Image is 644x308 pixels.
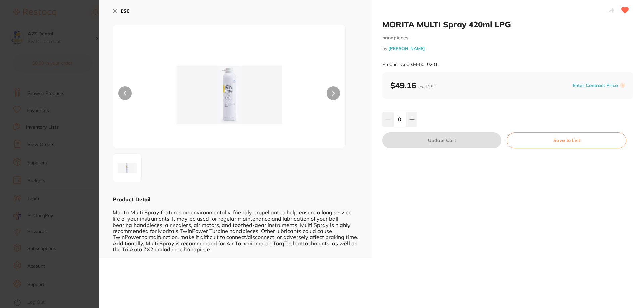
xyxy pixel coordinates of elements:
button: Save to List [507,132,626,148]
b: Product Detail [113,196,150,203]
img: MS5qcGc [160,42,299,148]
a: [PERSON_NAME] [388,46,425,51]
button: ESC [113,5,130,17]
div: Morita Multi Spray features an environmentally-friendly propellant to help ensure a long service ... [113,203,358,252]
label: i [620,83,625,88]
small: Product Code: M-5010201 [382,62,438,67]
span: excl. GST [418,84,436,90]
button: Enter Contract Price [571,82,620,89]
small: by [382,46,633,51]
b: $49.16 [390,80,436,90]
h2: MORITA MULTI Spray 420ml LPG [382,19,633,29]
img: MS5qcGc [115,156,139,180]
b: ESC [121,8,130,14]
small: handpieces [382,35,633,41]
button: Update Cart [382,132,501,148]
